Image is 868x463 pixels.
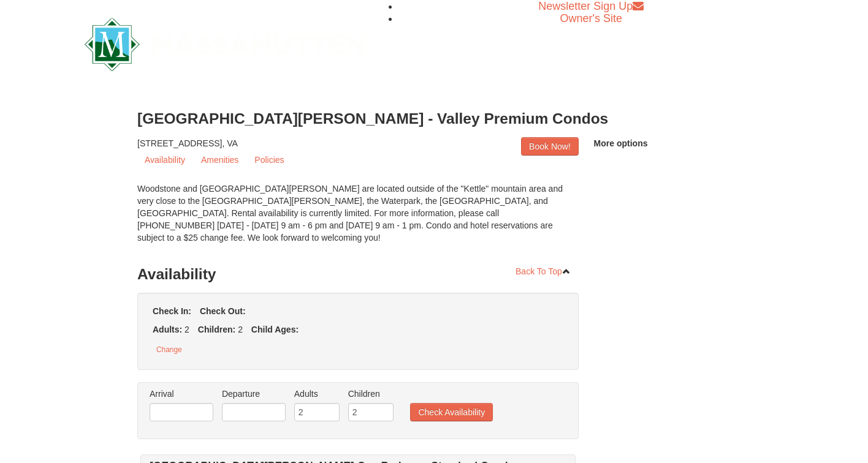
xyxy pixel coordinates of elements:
h3: Availability [137,262,579,287]
label: Departure [222,388,286,400]
span: 2 [238,325,243,334]
strong: Children: [198,325,235,334]
a: Back To Top [508,262,579,280]
div: Woodstone and [GEOGRAPHIC_DATA][PERSON_NAME] are located outside of the "Kettle" mountain area an... [137,183,579,256]
strong: Check Out: [200,306,246,316]
h3: [GEOGRAPHIC_DATA][PERSON_NAME] - Valley Premium Condos [137,107,731,131]
span: 2 [185,325,189,334]
strong: Child Ages: [251,325,299,334]
a: Massanutten Resort [85,28,365,57]
img: Massanutten Resort Logo [85,18,365,71]
button: Change [150,342,189,358]
strong: Check In: [153,306,191,316]
label: Arrival [150,388,213,400]
a: Policies [247,151,291,169]
label: Adults [294,388,340,400]
label: Children [348,388,394,400]
strong: Adults: [153,325,182,334]
a: Availability [137,151,192,169]
span: More options [594,138,648,148]
a: Amenities [194,151,246,169]
button: Check Availability [410,403,493,421]
a: Owner's Site [560,12,622,24]
a: Book Now! [521,137,579,156]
